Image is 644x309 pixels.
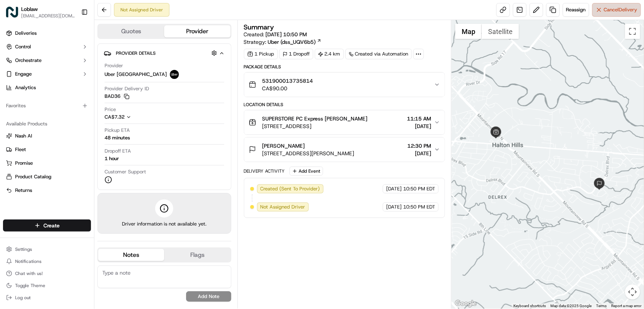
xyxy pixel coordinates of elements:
[244,64,445,70] div: Package Details
[279,49,313,59] div: 1 Dropoff
[21,13,75,19] button: [EMAIL_ADDRESS][DOMAIN_NAME]
[105,127,130,134] span: Pickup ETA
[105,168,146,175] span: Customer Support
[164,25,230,37] button: Provider
[403,185,435,192] span: 10:50 PM EDT
[170,70,179,79] img: uber-new-logo.jpeg
[63,138,65,144] span: •
[3,82,91,94] a: Analytics
[612,304,642,308] a: Report a map error
[15,173,51,180] span: Product Catalog
[262,85,313,92] span: CA$90.00
[122,221,206,227] span: Driver information is not available yet.
[625,24,640,39] button: Toggle fullscreen view
[262,77,313,85] span: 531900013735814
[244,24,274,31] h3: Summary
[6,146,88,153] a: Fleet
[15,246,32,252] span: Settings
[8,72,21,86] img: 1736555255976-a54dd68f-1ca7-489b-9aae-adbdc363a1c4
[6,160,88,167] a: Promise
[244,49,278,59] div: 1 Pickup
[262,142,305,150] span: [PERSON_NAME]
[262,122,368,130] span: [STREET_ADDRESS]
[15,138,21,144] img: 1736555255976-a54dd68f-1ca7-489b-9aae-adbdc363a1c4
[6,133,88,139] a: Nash AI
[386,204,402,210] span: [DATE]
[592,3,641,17] button: CancelDelivery
[15,43,31,50] span: Control
[105,62,123,69] span: Provider
[71,169,121,176] span: API Documentation
[625,284,640,300] button: Map camera controls
[15,283,45,289] span: Toggle Theme
[268,38,316,46] span: Uber (dss_UQV6b5)
[8,170,14,176] div: 📗
[53,187,91,193] a: Powered byPylon
[3,184,91,196] button: Returns
[8,8,23,23] img: Nash
[69,117,85,123] span: [DATE]
[15,30,37,37] span: Deliveries
[15,160,33,167] span: Promise
[407,142,431,150] span: 12:30 PM
[75,187,91,193] span: Pylon
[34,72,124,80] div: Start new chat
[3,268,91,279] button: Chat with us!
[3,256,91,267] button: Notifications
[98,25,164,37] button: Quotes
[596,304,607,308] a: Terms (opens in new tab)
[6,6,18,18] img: Loblaw
[262,150,354,157] span: [STREET_ADDRESS][PERSON_NAME]
[407,150,431,157] span: [DATE]
[105,134,130,141] div: 48 minutes
[407,115,431,122] span: 11:15 AM
[105,114,171,121] button: CA$7.32
[3,144,91,156] button: Fleet
[3,68,91,80] button: Engage
[15,258,42,264] span: Notifications
[3,157,91,169] button: Promise
[23,117,63,123] span: Loblaw 12 agents
[65,117,68,123] span: •
[105,85,149,92] span: Provider Delivery ID
[164,249,230,261] button: Flags
[15,169,58,176] span: Knowledge Base
[105,148,131,154] span: Dropoff ETA
[3,244,91,255] button: Settings
[6,173,88,180] a: Product Catalog
[8,30,137,42] p: Welcome 👋
[105,114,125,120] span: CA$7.32
[3,292,91,303] button: Log out
[105,106,116,113] span: Price
[15,295,31,301] span: Log out
[15,84,36,91] span: Analytics
[407,122,431,130] span: [DATE]
[268,38,322,46] a: Uber (dss_UQV6b5)
[15,133,32,139] span: Nash AI
[345,49,412,59] a: Created via Automation
[604,6,638,13] span: Cancel Delivery
[67,138,82,144] span: [DATE]
[3,171,91,183] button: Product Catalog
[64,170,70,176] div: 💻
[3,280,91,291] button: Toggle Theme
[3,130,91,142] button: Nash AI
[244,138,445,162] button: [PERSON_NAME][STREET_ADDRESS][PERSON_NAME]12:30 PM[DATE]
[21,5,38,13] button: Loblaw
[244,73,445,97] button: 531900013735814CA$90.00
[566,6,586,13] span: Reassign
[3,54,91,66] button: Orchestrate
[43,222,60,229] span: Create
[244,31,307,38] span: Created:
[105,155,119,162] div: 1 hour
[455,24,482,39] button: Show street map
[3,3,78,21] button: LoblawLoblaw[EMAIL_ADDRESS][DOMAIN_NAME]
[244,110,445,134] button: SUPERSTORE PC Express [PERSON_NAME][STREET_ADDRESS]11:15 AM[DATE]
[403,204,435,210] span: 10:50 PM EDT
[551,304,592,308] span: Map data ©2025 Google
[98,249,164,261] button: Notes
[34,80,104,86] div: We're available if you need us!
[3,27,91,39] a: Deliveries
[3,100,91,112] div: Favorites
